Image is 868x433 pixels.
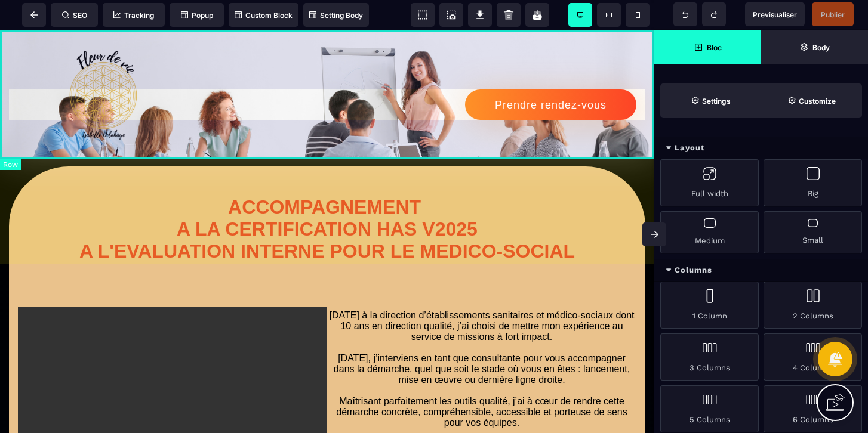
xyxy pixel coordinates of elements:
span: Screenshot [439,3,463,27]
div: Columns [654,259,868,282]
span: Setting Body [309,11,363,20]
div: Layout [654,137,868,159]
span: View components [411,3,435,27]
strong: Body [812,43,830,52]
strong: Bloc [707,43,722,52]
div: 4 Columns [764,333,862,381]
span: Custom Block [235,11,293,20]
strong: Settings [702,97,731,106]
div: Medium [660,211,759,253]
div: Full width [660,159,759,206]
button: Prendre rendez-vous [465,60,636,90]
div: 3 Columns [660,333,759,381]
span: Settings [660,83,761,118]
span: Open Blocks [654,30,761,64]
div: 5 Columns [660,385,759,432]
div: 6 Columns [764,385,862,432]
span: Open Layer Manager [761,30,868,64]
span: SEO [62,11,87,20]
div: Big [764,159,862,206]
h1: ACCOMPAGNEMENT A LA CERTIFICATION HAS V2025 A L'EVALUATION INTERNE POUR LE MEDICO-SOCIAL [9,160,645,239]
span: Preview [745,2,805,26]
span: Popup [181,11,213,20]
span: Previsualiser [753,10,797,19]
strong: Customize [799,97,836,106]
div: 2 Columns [764,282,862,329]
div: Small [764,211,862,253]
span: Publier [821,10,845,19]
div: 1 Column [660,282,759,329]
span: Tracking [113,11,154,20]
span: Open Style Manager [761,83,862,118]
